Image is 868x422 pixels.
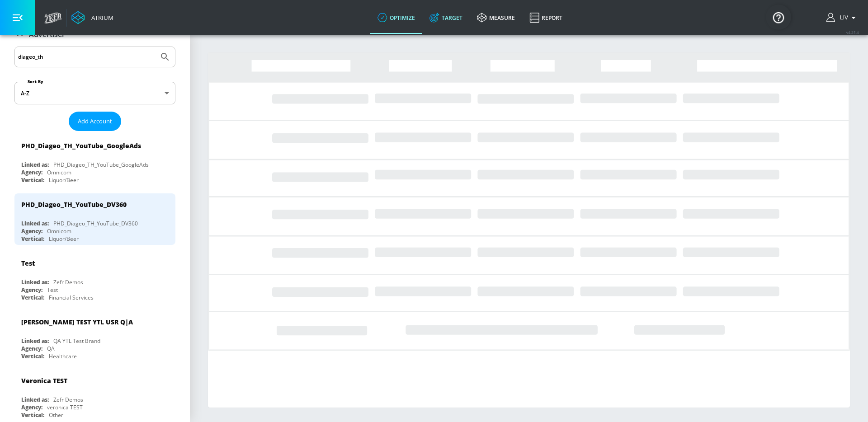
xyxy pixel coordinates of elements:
[14,135,175,186] div: PHD_Diageo_TH_YouTube_GoogleAdsLinked as:PHD_Diageo_TH_YouTube_GoogleAdsAgency:OmnicomVertical:Li...
[49,411,63,419] div: Other
[14,311,175,362] div: [PERSON_NAME] TEST YTL USR Q|ALinked as:QA YTL Test BrandAgency:QAVertical:Healthcare
[21,161,49,169] div: Linked as:
[21,169,42,176] div: Agency:
[53,161,149,169] div: PHD_Diageo_TH_YouTube_GoogleAds
[766,5,791,30] button: Open Resource Center
[14,370,175,421] div: Veronica TESTLinked as:Zefr DemosAgency:veronica TESTVertical:Other
[53,337,100,345] div: QA YTL Test Brand
[14,193,175,245] div: PHD_Diageo_TH_YouTube_DV360Linked as:PHD_Diageo_TH_YouTube_DV360Agency:OmnicomVertical:Liquor/Beer
[21,294,44,301] div: Vertical:
[47,227,71,235] div: Omnicom
[47,345,55,352] div: QA
[836,14,848,21] span: login as: liv.ho@zefr.com
[53,396,83,403] div: Zefr Demos
[470,1,522,34] a: measure
[18,51,155,63] input: Search by name
[21,235,44,243] div: Vertical:
[49,352,77,360] div: Healthcare
[21,278,49,286] div: Linked as:
[26,79,45,84] label: Sort By
[47,169,71,176] div: Omnicom
[78,116,112,127] span: Add Account
[88,14,113,22] div: Atrium
[21,337,49,345] div: Linked as:
[21,176,44,184] div: Vertical:
[14,252,175,304] div: TestLinked as:Zefr DemosAgency:TestVertical:Financial Services
[53,278,83,286] div: Zefr Demos
[21,411,44,419] div: Vertical:
[422,1,470,34] a: Target
[21,352,44,360] div: Vertical:
[21,141,141,150] div: PHD_Diageo_TH_YouTube_GoogleAds
[47,286,58,294] div: Test
[21,345,42,352] div: Agency:
[21,227,42,235] div: Agency:
[69,112,121,131] button: Add Account
[826,12,859,23] button: Liv
[370,1,422,34] a: optimize
[21,318,133,326] div: [PERSON_NAME] TEST YTL USR Q|A
[49,235,79,243] div: Liquor/Beer
[47,403,83,411] div: veronica TEST
[155,47,175,67] button: Submit Search
[21,286,42,294] div: Agency:
[21,259,35,267] div: Test
[21,376,67,385] div: Veronica TEST
[49,294,94,301] div: Financial Services
[21,403,42,411] div: Agency:
[49,176,79,184] div: Liquor/Beer
[21,396,49,403] div: Linked as:
[21,220,49,227] div: Linked as:
[21,200,127,209] div: PHD_Diageo_TH_YouTube_DV360
[846,30,859,35] span: v 4.25.4
[53,220,138,227] div: PHD_Diageo_TH_YouTube_DV360
[14,82,175,104] div: A-Z
[71,11,113,24] a: Atrium
[522,1,570,34] a: Report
